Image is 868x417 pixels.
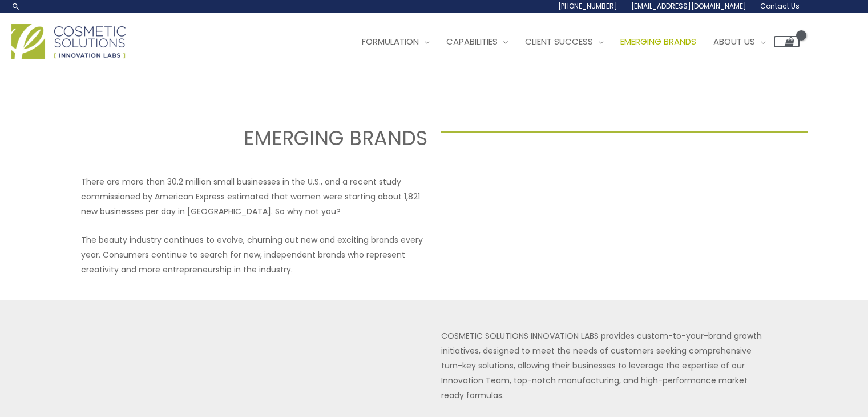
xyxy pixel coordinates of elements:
span: Formulation [362,35,419,47]
nav: Site Navigation [345,25,800,59]
span: About Us [713,35,755,47]
img: Cosmetic Solutions Logo [11,24,126,59]
p: The beauty industry continues to evolve, churning out new and exciting brands every year. Consume... [81,232,427,277]
a: Client Success [516,25,612,59]
a: View Shopping Cart, empty [774,36,800,47]
span: Client Success [525,35,593,47]
a: Formulation [353,25,438,59]
a: Capabilities [438,25,516,59]
p: There are more than 30.2 million small businesses in the U.S., and a recent study commissioned by... [81,174,427,219]
span: Emerging Brands [620,35,696,47]
span: [EMAIL_ADDRESS][DOMAIN_NAME] [631,1,746,11]
span: Contact Us [760,1,800,11]
span: Capabilities [446,35,498,47]
a: Emerging Brands [612,25,705,59]
a: About Us [705,25,774,59]
a: Search icon link [11,2,21,11]
h2: EMERGING BRANDS [60,125,427,151]
span: [PHONE_NUMBER] [558,1,617,11]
